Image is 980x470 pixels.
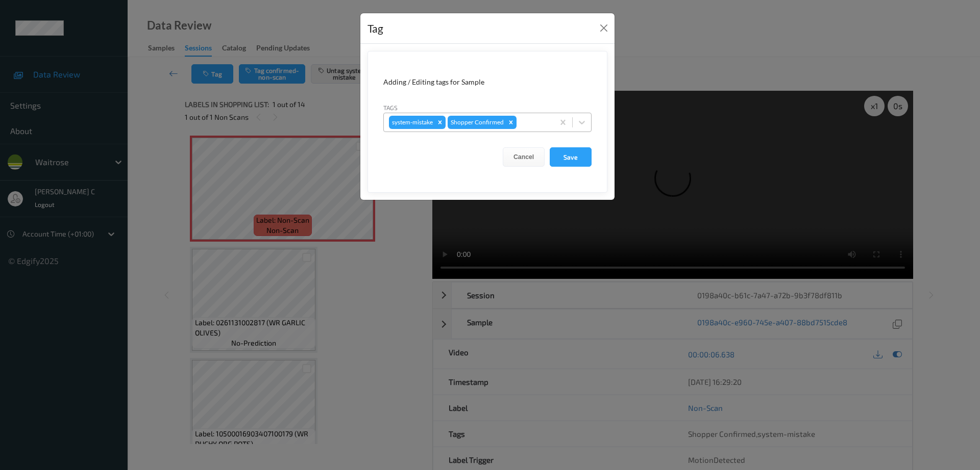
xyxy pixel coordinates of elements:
[505,116,517,129] div: Remove Shopper Confirmed
[367,20,383,37] div: Tag
[383,77,592,87] div: Adding / Editing tags for Sample
[503,147,545,167] button: Cancel
[550,147,592,167] button: Save
[434,116,446,129] div: Remove system-mistake
[389,116,434,129] div: system-mistake
[597,21,611,35] button: Close
[383,103,398,112] label: Tags
[448,116,505,129] div: Shopper Confirmed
